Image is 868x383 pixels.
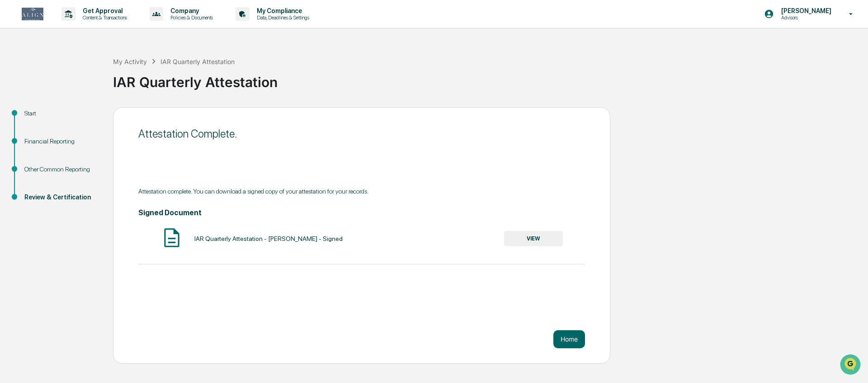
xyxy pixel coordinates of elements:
[80,123,99,130] span: [DATE]
[62,181,116,197] a: 🗄️Attestations
[9,138,24,153] img: Tanya Nichols
[163,7,217,14] p: Company
[194,235,343,242] div: IAR Quarterly Attestation - [PERSON_NAME] - Signed
[22,8,43,20] img: logo
[5,198,61,214] a: 🔎Data Lookup
[138,188,585,195] div: Attestation complete. You can download a signed copy of your attestation for your records.
[41,78,124,85] div: We're available if you need us!
[9,203,16,210] div: 🔎
[75,185,112,194] span: Attestations
[66,185,73,193] div: 🗄️
[774,14,836,21] p: Advisors
[160,226,183,249] img: Document Icon
[24,137,99,146] div: Financial Reporting
[113,58,147,65] div: My Activity
[9,19,165,33] p: How can we help?
[41,69,148,78] div: Start new chat
[90,224,109,231] span: Pylon
[250,14,314,21] p: Data, Deadlines & Settings
[113,67,863,90] div: IAR Quarterly Attestation
[163,14,217,21] p: Policies & Documents
[154,72,165,83] button: Start new chat
[9,185,16,193] div: 🖐️
[18,202,57,211] span: Data Lookup
[75,14,132,21] p: Content & Transactions
[9,114,24,129] img: Tanya Nichols
[9,69,25,85] img: 1746055101610-c473b297-6a78-478c-a979-82029cc54cd1
[250,7,314,14] p: My Compliance
[5,181,62,197] a: 🖐️Preclearance
[774,7,836,14] p: [PERSON_NAME]
[28,147,73,154] span: [PERSON_NAME]
[75,7,132,14] p: Get Approval
[75,123,78,130] span: •
[18,185,58,194] span: Preclearance
[140,98,165,109] button: See all
[28,123,73,130] span: [PERSON_NAME]
[64,223,109,231] a: Powered byPylon
[138,127,585,140] div: Attestation Complete.
[160,58,235,65] div: IAR Quarterly Attestation
[553,330,585,348] button: Home
[138,208,585,217] h4: Signed Document
[19,69,35,85] img: 8933085812038_c878075ebb4cc5468115_72.jpg
[9,100,61,107] div: Past conversations
[24,109,99,118] div: Start
[75,147,78,154] span: •
[504,231,563,246] button: VIEW
[839,353,863,378] iframe: Open customer support
[24,165,99,174] div: Other Common Reporting
[24,193,99,202] div: Review & Certification
[80,147,99,154] span: [DATE]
